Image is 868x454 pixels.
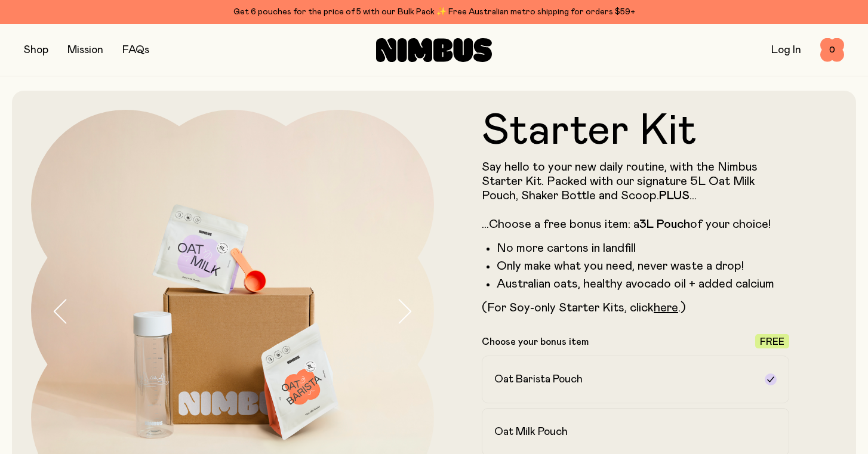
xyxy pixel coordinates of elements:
[482,160,789,231] p: Say hello to your new daily routine, with the Nimbus Starter Kit. Packed with our signature 5L Oa...
[654,302,678,314] a: here
[482,110,789,153] h1: Starter Kit
[494,372,583,387] h2: Oat Barista Pouch
[659,190,690,202] strong: PLUS
[639,218,654,230] strong: 3L
[24,5,844,19] div: Get 6 pouches for the price of 5 with our Bulk Pack ✨ Free Australian metro shipping for orders $59+
[497,277,789,291] li: Australian oats, healthy avocado oil + added calcium
[482,336,589,348] p: Choose your bonus item
[482,301,789,315] p: (For Soy-only Starter Kits, click .)
[760,337,784,347] span: Free
[657,218,690,230] strong: Pouch
[820,38,844,62] button: 0
[67,45,103,55] a: Mission
[494,425,568,439] h2: Oat Milk Pouch
[497,241,789,255] li: No more cartons in landfill
[122,45,149,55] a: FAQs
[771,45,801,55] a: Log In
[497,259,789,273] li: Only make what you need, never waste a drop!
